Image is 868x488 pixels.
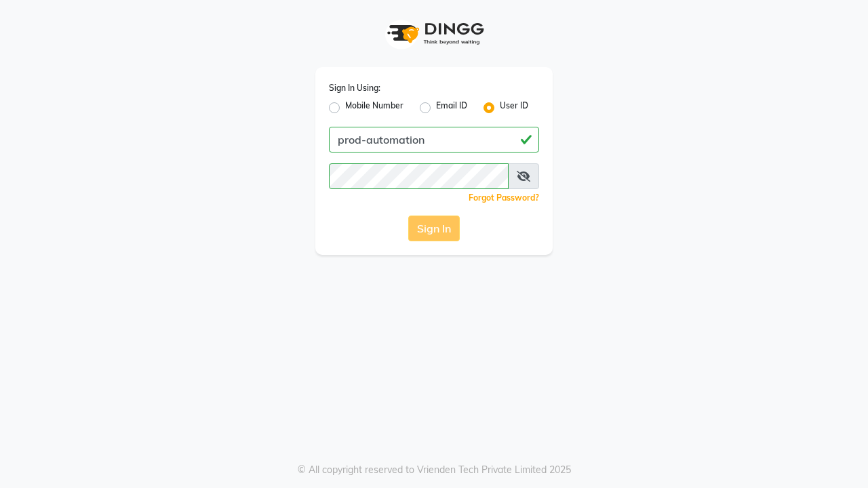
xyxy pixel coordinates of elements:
[469,192,539,203] a: Forgot Password?
[329,127,539,152] input: Username
[329,163,509,189] input: Username
[436,100,467,116] label: Email ID
[380,14,488,54] img: logo1.svg
[329,82,380,94] label: Sign In Using:
[345,100,403,116] label: Mobile Number
[500,100,528,116] label: User ID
